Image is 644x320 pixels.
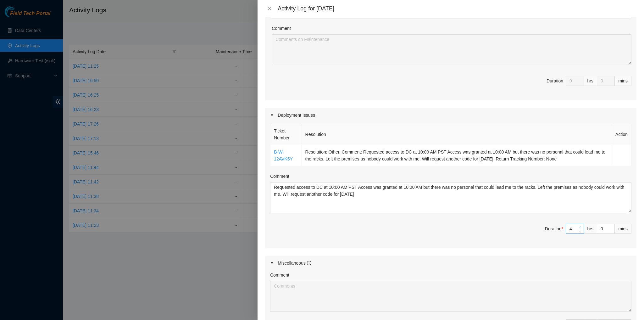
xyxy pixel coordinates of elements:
[547,77,563,84] div: Duration
[577,224,584,230] span: Increase Value
[615,76,631,86] div: mins
[584,76,597,86] div: hrs
[265,108,636,122] div: Deployment Issues
[545,225,563,232] div: Duration
[274,149,293,161] a: B-W-12AVK5Y
[265,6,274,12] button: Close
[302,145,612,166] td: Resolution: Other, Comment: Requested access to DC at 10:00 AM PST Access was granted at 10:00 AM...
[278,5,636,12] div: Activity Log for [DATE]
[278,260,311,267] div: Miscellaneous
[265,256,636,270] div: Miscellaneous info-circle
[615,224,631,234] div: mins
[270,173,289,180] label: Comment
[270,124,302,145] th: Ticket Number
[272,25,291,32] label: Comment
[270,182,631,213] textarea: Comment
[577,230,584,233] span: Decrease Value
[302,124,612,145] th: Resolution
[307,261,311,265] span: info-circle
[270,281,631,312] textarea: Comment
[270,113,274,117] span: caret-right
[270,272,289,278] label: Comment
[270,261,274,265] span: caret-right
[579,225,582,229] span: up
[612,124,631,145] th: Action
[267,6,272,11] span: close
[579,230,582,233] span: down
[584,224,597,234] div: hrs
[272,34,631,65] textarea: Comment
